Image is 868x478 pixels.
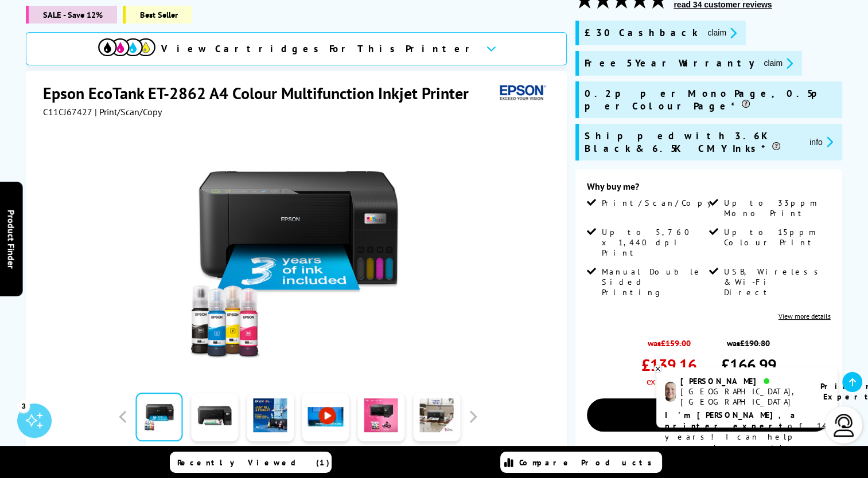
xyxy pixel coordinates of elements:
span: Product Finder [6,210,17,269]
h1: Epson EcoTank ET-2862 A4 Colour Multifunction Inkjet Printer [43,83,480,104]
a: Add to Basket [587,398,830,432]
span: Up to 5,760 x 1,440 dpi Print [602,227,706,258]
span: £30 Cashback [585,26,698,40]
div: Why buy me? [587,181,830,198]
div: [PERSON_NAME] [680,376,806,386]
img: cmyk-icon.svg [98,38,155,56]
span: Up to 15ppm Colour Print [723,227,828,248]
div: [GEOGRAPHIC_DATA], [GEOGRAPHIC_DATA] [680,386,806,407]
a: View more details [779,312,831,320]
span: was [641,332,696,348]
p: of 14 years! I can help you choose the right product [665,410,829,464]
span: was [721,332,776,348]
button: promo-description [806,135,836,148]
img: ashley-livechat.png [665,382,676,402]
span: £139.16 [641,354,696,375]
span: Manual Double Sided Printing [602,267,706,297]
img: Epson [495,83,548,104]
strike: £159.00 [661,338,691,348]
strike: £190.80 [740,338,770,348]
b: I'm [PERSON_NAME], a printer expert [665,410,799,431]
span: Best Seller [123,6,192,23]
button: promo-description [760,57,796,70]
span: Print/Scan/Copy [602,198,720,208]
span: £166.99 [721,354,776,375]
span: Recently Viewed (1) [177,457,330,468]
span: | Print/Scan/Copy [95,106,162,117]
a: Compare Products [500,452,662,473]
span: Shipped with 3.6K Black & 6.5K CMY Inks* [585,130,800,155]
div: 3 [17,399,30,412]
img: user-headset-light.svg [832,414,855,437]
button: promo-description [704,26,740,40]
img: Epson EcoTank ET-2862 [185,140,410,365]
span: View Cartridges For This Printer [161,42,477,55]
span: Compare Products [519,457,658,468]
a: Recently Viewed (1) [170,452,332,473]
span: Free 5 Year Warranty [585,57,754,70]
span: USB, Wireless & Wi-Fi Direct [723,267,828,297]
span: C11CJ67427 [43,106,92,117]
span: Up to 33ppm Mono Print [723,198,828,218]
span: 0.2p per Mono Page, 0.5p per Colour Page* [585,87,836,112]
span: SALE - Save 12% [26,6,117,23]
span: ex VAT @ 20% [647,375,696,387]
